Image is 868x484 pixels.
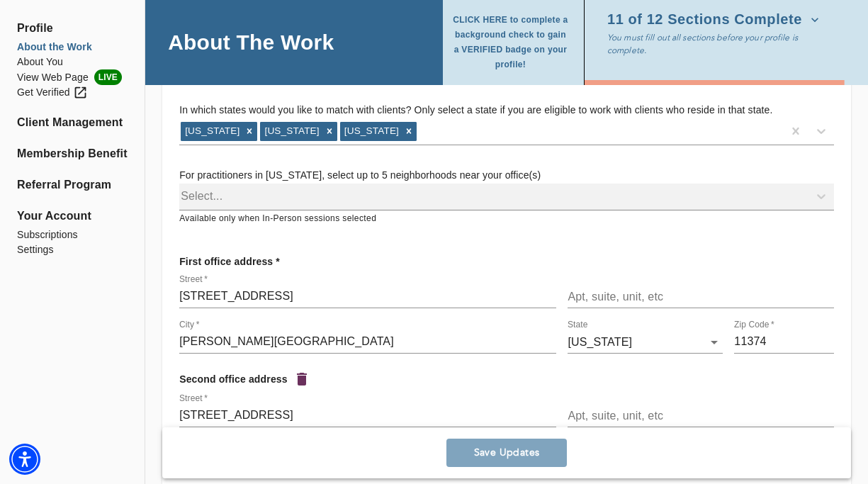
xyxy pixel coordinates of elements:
label: State [568,320,588,329]
div: [US_STATE] [340,122,401,140]
a: Client Management [17,114,128,131]
a: About the Work [17,40,128,55]
div: [US_STATE] [568,331,723,354]
span: Your Account [17,208,128,225]
span: CLICK HERE to complete a background check to gain a VERIFIED badge on your profile! [451,13,570,72]
a: Referral Program [17,176,128,193]
div: [US_STATE] [181,122,242,140]
a: View Web PageLIVE [17,69,128,85]
label: Zip Code [734,320,774,329]
a: Subscriptions [17,227,128,242]
a: About You [17,55,128,69]
button: CLICK HERE to complete a background check to gain a VERIFIED badge on your profile! [451,9,575,77]
label: Street [179,275,208,283]
h6: For practitioners in [US_STATE], select up to 5 neighborhoods near your office(s) [179,168,834,184]
button: 11 of 12 Sections Complete [607,9,825,31]
p: Second office address [179,366,288,392]
h4: About The Work [168,29,334,55]
label: Street [179,394,208,403]
span: LIVE [94,69,122,85]
div: [US_STATE] [260,122,321,140]
div: Get Verified [17,85,88,100]
a: Membership Benefits [17,145,128,162]
span: Available only when In-Person sessions selected [179,213,376,223]
p: You must fill out all sections before your profile is complete. [607,31,828,57]
span: 11 of 12 Sections Complete [607,13,819,27]
div: Accessibility Menu [9,444,40,475]
li: View Web Page [17,69,128,85]
a: Settings [17,242,128,257]
h6: In which states would you like to match with clients? Only select a state if you are eligible to ... [179,103,834,118]
a: Get Verified [17,85,128,100]
label: City [179,320,199,329]
p: First office address * [179,249,280,274]
span: Profile [17,20,128,37]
